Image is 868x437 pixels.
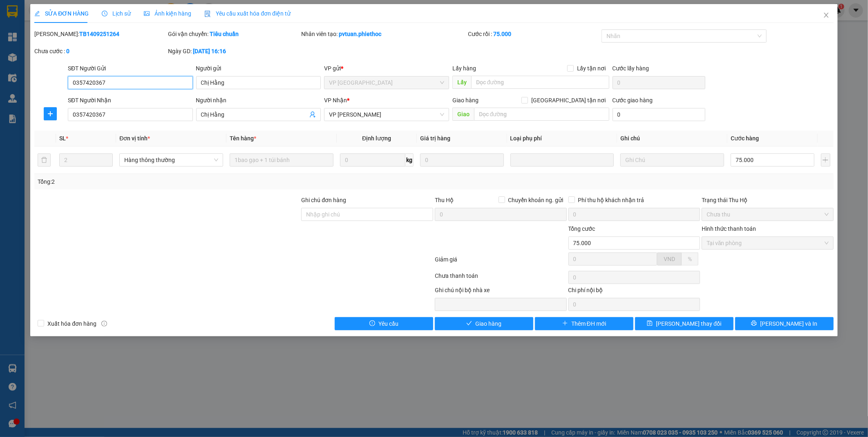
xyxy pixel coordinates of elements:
[38,177,335,186] div: Tổng: 2
[471,76,609,89] input: Dọc đường
[68,96,193,105] div: SĐT Người Nhận
[196,64,321,73] div: Người gửi
[335,317,433,330] button: exclamation-circleYêu cầu
[102,11,107,16] span: clock-circle
[204,11,211,17] img: icon
[452,76,471,89] span: Lấy
[468,29,600,38] div: Cước rồi :
[324,64,449,73] div: VP gửi
[68,64,193,73] div: SĐT Người Gửi
[210,31,239,37] b: Tiêu chuẩn
[196,96,321,105] div: Người nhận
[301,29,466,38] div: Nhân viên tạo:
[452,108,474,121] span: Giao
[204,10,291,17] span: Yêu cầu xuất hóa đơn điện tử
[535,317,633,330] button: plusThêm ĐH mới
[707,237,829,249] span: Tại văn phòng
[434,271,568,286] div: Chưa thanh toán
[34,47,166,56] div: Chưa cước :
[329,108,444,121] span: VP Nguyễn Xiển
[505,196,567,205] span: Chuyển khoản ng. gửi
[420,135,450,142] span: Giá trị hàng
[230,135,256,142] span: Tên hàng
[452,65,476,72] span: Lấy hàng
[571,319,606,328] span: Thêm ĐH mới
[647,320,653,327] span: save
[434,255,568,269] div: Giảm giá
[751,320,757,327] span: printer
[664,256,675,262] span: VND
[613,76,705,89] input: Cước lấy hàng
[44,107,57,120] button: plus
[301,208,433,221] input: Ghi chú đơn hàng
[101,321,107,327] span: info-circle
[144,11,150,16] span: picture
[230,153,333,167] input: VD: Bàn, Ghế
[475,319,501,328] span: Giao hàng
[435,286,567,298] div: Ghi chú nội bộ nhà xe
[528,96,609,105] span: [GEOGRAPHIC_DATA] tận nơi
[44,110,56,117] span: plus
[575,196,648,205] span: Phí thu hộ khách nhận trả
[635,317,734,330] button: save[PERSON_NAME] thay đổi
[405,153,414,167] span: kg
[613,97,653,104] label: Cước giao hàng
[34,11,40,16] span: edit
[168,47,300,56] div: Ngày GD:
[119,135,150,142] span: Đơn vị tính
[731,135,759,142] span: Cước hàng
[66,48,69,54] b: 0
[613,108,705,121] input: Cước giao hàng
[339,31,381,37] b: pvtuan.phiethoc
[144,10,191,17] span: Ảnh kiện hàng
[329,77,444,89] span: VP Thái Bình
[821,153,830,167] button: plus
[688,256,692,262] span: %
[760,319,817,328] span: [PERSON_NAME] và In
[369,320,375,327] span: exclamation-circle
[38,153,51,167] button: delete
[617,131,727,146] th: Ghi chú
[102,10,131,17] span: Lịch sử
[568,286,700,298] div: Chi phí nội bộ
[466,320,472,327] span: check
[702,225,756,232] label: Hình thức thanh toán
[568,225,595,232] span: Tổng cước
[362,135,391,142] span: Định lượng
[823,12,830,18] span: close
[735,317,834,330] button: printer[PERSON_NAME] và In
[474,108,609,121] input: Dọc đường
[435,317,533,330] button: checkGiao hàng
[34,29,166,38] div: [PERSON_NAME]:
[378,319,398,328] span: Yêu cầu
[435,197,454,203] span: Thu Hộ
[44,319,100,328] span: Xuất hóa đơn hàng
[79,31,119,37] b: TB1409251264
[193,48,226,54] b: [DATE] 16:16
[301,197,346,203] label: Ghi chú đơn hàng
[507,131,617,146] th: Loại phụ phí
[562,320,568,327] span: plus
[420,153,504,167] input: 0
[452,97,479,104] span: Giao hàng
[656,319,721,328] span: [PERSON_NAME] thay đổi
[168,29,300,38] div: Gói vận chuyển:
[34,10,89,17] span: SỬA ĐƠN HÀNG
[124,154,218,166] span: Hàng thông thường
[494,31,512,37] b: 75.000
[815,4,838,27] button: Close
[309,111,316,118] span: user-add
[702,196,834,205] div: Trạng thái Thu Hộ
[620,153,724,167] input: Ghi Chú
[707,208,829,221] span: Chưa thu
[59,135,66,142] span: SL
[613,65,649,72] label: Cước lấy hàng
[324,97,347,104] span: VP Nhận
[574,64,609,73] span: Lấy tận nơi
